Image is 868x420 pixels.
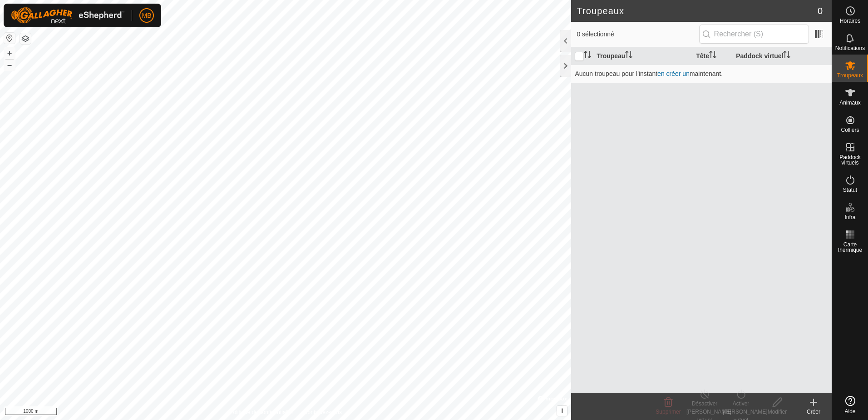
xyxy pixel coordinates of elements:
p-sorticon: Activer pour trier [625,52,632,60]
div: Modifier [759,408,795,416]
span: 0 sélectionné [577,30,699,39]
span: Paddock virtuels [834,155,866,165]
span: Troupeaux [837,73,863,78]
button: i [557,406,567,416]
span: Supprimer [656,409,681,415]
input: Rechercher (S) [699,25,809,44]
button: + [4,48,15,59]
span: Colliers [841,127,859,133]
p-sorticon: Activer pour trier [709,52,716,60]
img: Logo Gallagher [11,7,124,24]
a: Aide [832,392,868,418]
a: en créer un [657,70,690,77]
span: Horaires [840,18,860,24]
span: Carte thermique [834,242,866,253]
p-sorticon: Activer pour trier [584,52,591,60]
button: Réinitialiser la carte [4,33,15,44]
th: Paddock virtuel [732,47,832,65]
span: i [561,407,563,415]
a: Politique de confidentialité [229,408,292,416]
span: Animaux [839,100,861,105]
span: Aide [844,409,855,414]
h2: Troupeaux [577,5,817,16]
span: Infra [844,215,855,220]
span: Statut [843,187,857,193]
button: – [4,60,15,70]
a: Contactez-nous [304,408,342,416]
th: Tête [692,47,732,65]
button: Couches de carte [20,33,31,44]
th: Troupeau [593,47,692,65]
span: Notifications [835,45,865,51]
span: MB [142,11,152,20]
td: Aucun troupeau pour l'instant maintenant. [571,65,832,83]
p-sorticon: Activer pour trier [783,52,790,60]
div: Créer [795,408,832,416]
span: 0 [818,4,823,18]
